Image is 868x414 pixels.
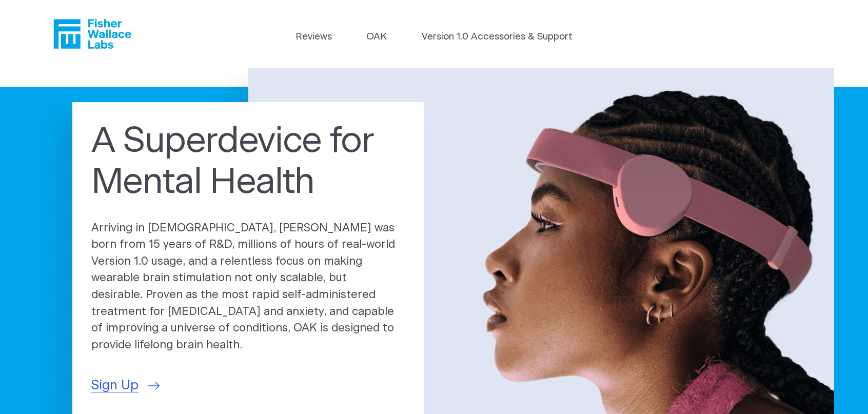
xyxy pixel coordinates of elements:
[422,30,573,44] a: Version 1.0 Accessories & Support
[91,220,406,354] p: Arriving in [DEMOGRAPHIC_DATA], [PERSON_NAME] was born from 15 years of R&D, millions of hours of...
[366,30,387,44] a: OAK
[295,30,332,44] a: Reviews
[91,121,406,203] h1: A Superdevice for Mental Health
[91,376,139,396] span: Sign Up
[91,376,160,396] a: Sign Up
[53,19,131,49] a: Fisher Wallace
